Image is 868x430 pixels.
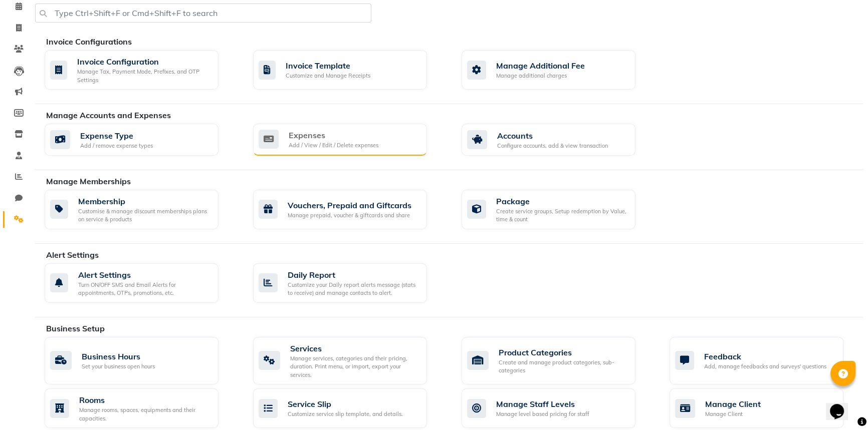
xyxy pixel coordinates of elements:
div: Turn ON/OFF SMS and Email Alerts for appointments, OTPs, promotions, etc. [78,281,210,297]
div: Accounts [497,130,608,142]
div: Feedback [704,350,826,362]
div: Package [496,195,627,207]
div: Product Categories [499,346,627,358]
div: Manage services, categories and their pricing, duration. Print menu, or import, export your servi... [290,354,419,379]
div: Customize your Daily report alerts message (stats to receive) and manage contacts to alert. [288,281,419,297]
div: Business Hours [82,350,155,362]
div: Configure accounts, add & view transaction [497,142,608,150]
a: Vouchers, Prepaid and GiftcardsManage prepaid, voucher & giftcards and share [253,190,447,229]
div: Manage Client [705,410,761,418]
div: Set your business open hours [82,362,155,371]
div: Daily Report [288,269,419,281]
a: MembershipCustomise & manage discount memberships plans on service & products [45,190,238,229]
a: Business HoursSet your business open hours [45,337,238,385]
div: Customize and Manage Receipts [286,72,370,80]
a: Alert SettingsTurn ON/OFF SMS and Email Alerts for appointments, OTPs, promotions, etc. [45,263,238,303]
div: Alert Settings [78,269,210,281]
a: ExpensesAdd / View / Edit / Delete expenses [253,124,447,156]
a: RoomsManage rooms, spaces, equipments and their capacities. [45,388,238,428]
a: Manage Staff LevelsManage level based pricing for staff [462,388,655,428]
div: Create service groups, Setup redemption by Value, time & count [496,207,627,224]
div: Invoice Configuration [77,56,210,68]
a: Expense TypeAdd / remove expense types [45,124,238,156]
div: Manage level based pricing for staff [496,410,589,418]
a: Manage Additional FeeManage additional charges [462,50,655,90]
div: Add / remove expense types [80,142,153,150]
div: Service Slip [288,398,403,410]
div: Manage Staff Levels [496,398,589,410]
div: Manage Client [705,398,761,410]
div: Vouchers, Prepaid and Giftcards [288,199,411,211]
div: Manage additional charges [496,72,585,80]
a: FeedbackAdd, manage feedbacks and surveys' questions [670,337,863,385]
div: Membership [78,195,210,207]
div: Rooms [79,394,210,406]
a: Manage ClientManage Client [670,388,863,428]
div: Expenses [289,129,378,141]
div: Customise & manage discount memberships plans on service & products [78,207,210,224]
a: Daily ReportCustomize your Daily report alerts message (stats to receive) and manage contacts to ... [253,263,447,303]
a: ServicesManage services, categories and their pricing, duration. Print menu, or import, export yo... [253,337,447,385]
div: Services [290,342,419,354]
div: Add, manage feedbacks and surveys' questions [704,362,826,371]
div: Manage Tax, Payment Mode, Prefixes, and OTP Settings [77,68,210,84]
div: Manage Additional Fee [496,60,585,72]
div: Customize service slip template, and details. [288,410,403,418]
div: Create and manage product categories, sub-categories [499,358,627,375]
div: Manage rooms, spaces, equipments and their capacities. [79,406,210,422]
a: Product CategoriesCreate and manage product categories, sub-categories [462,337,655,385]
a: Invoice ConfigurationManage Tax, Payment Mode, Prefixes, and OTP Settings [45,50,238,90]
div: Add / View / Edit / Delete expenses [289,141,378,150]
div: Manage prepaid, voucher & giftcards and share [288,211,411,220]
a: Service SlipCustomize service slip template, and details. [253,388,447,428]
a: PackageCreate service groups, Setup redemption by Value, time & count [462,190,655,229]
input: Type Ctrl+Shift+F or Cmd+Shift+F to search [35,4,371,23]
a: Invoice TemplateCustomize and Manage Receipts [253,50,447,90]
iframe: chat widget [826,390,858,420]
div: Expense Type [80,130,153,142]
a: AccountsConfigure accounts, add & view transaction [462,124,655,156]
div: Invoice Template [286,60,370,72]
